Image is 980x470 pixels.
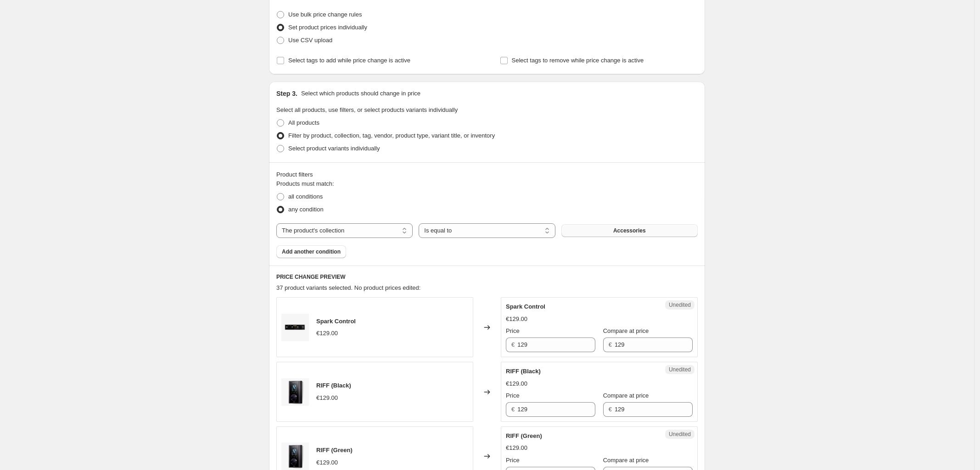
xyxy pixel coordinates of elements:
span: Price [506,392,520,399]
span: Price [506,457,520,464]
span: Select product variants individually [288,145,380,152]
div: €129.00 [316,393,338,403]
h2: Step 3. [276,89,297,98]
span: Set product prices individually [288,24,367,31]
h6: PRICE CHANGE PREVIEW [276,273,698,281]
span: RIFF (Black) [316,382,351,389]
div: €129.00 [506,315,527,324]
img: KV_Riff_black_2x_shopify_01_80x.png [281,378,309,406]
span: RIFF (Green) [506,432,542,439]
span: Unedited [669,431,691,438]
div: Product filters [276,170,698,179]
span: Use bulk price change rules [288,11,362,18]
span: Products must match: [276,180,334,187]
div: €129.00 [506,443,527,453]
span: All products [288,119,319,126]
span: Compare at price [603,457,649,464]
span: Select tags to remove while price change is active [512,57,644,64]
span: Add another condition [282,248,341,255]
p: Select which products should change in price [301,89,420,98]
span: Select tags to add while price change is active [288,57,410,64]
span: any condition [288,206,324,213]
button: Accessories [561,224,698,237]
span: € [609,406,612,413]
span: Spark Control [506,303,545,310]
span: Use CSV upload [288,37,332,44]
div: €129.00 [316,458,338,467]
span: Price [506,327,520,334]
img: KV_Riff_black_2x_shopify_01_80x.png [281,442,309,470]
span: Filter by product, collection, tag, vendor, product type, variant title, or inventory [288,132,495,139]
span: € [609,341,612,348]
span: RIFF (Black) [506,368,541,375]
span: Unedited [669,366,691,373]
span: € [511,341,515,348]
span: 37 product variants selected. No product prices edited: [276,284,420,291]
img: spark-control-front_80x.png [281,314,309,341]
button: Add another condition [276,245,346,258]
span: Unedited [669,301,691,309]
span: Compare at price [603,392,649,399]
span: Compare at price [603,327,649,334]
span: Spark Control [316,318,356,325]
span: RIFF (Green) [316,447,353,453]
span: all conditions [288,193,323,200]
div: €129.00 [506,379,527,388]
span: € [511,406,515,413]
span: Accessories [613,227,646,234]
div: €129.00 [316,329,338,338]
span: Select all products, use filters, or select products variants individually [276,106,458,113]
